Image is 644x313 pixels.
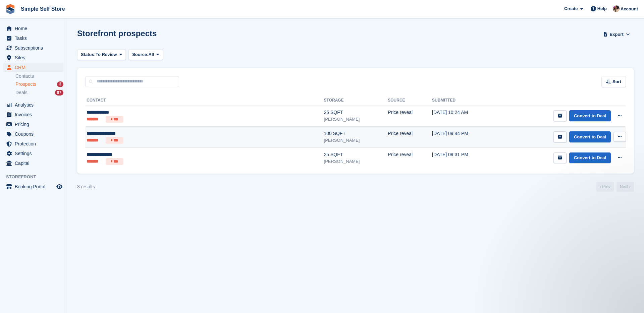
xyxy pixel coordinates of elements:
span: Tasks [15,34,55,43]
a: menu [3,100,63,110]
div: 25 SQFT [324,151,388,158]
span: Home [15,24,55,33]
a: menu [3,43,63,53]
a: Previous [596,182,614,192]
div: 3 results [77,183,95,190]
span: Sort [612,78,621,85]
span: Booking Portal [15,182,55,191]
span: Sites [15,53,55,62]
a: menu [3,139,63,148]
a: Convert to Deal [569,131,611,142]
a: Simple Self Store [18,3,68,14]
th: Source [388,95,432,106]
span: Help [597,5,607,12]
button: Status: To Review [77,49,126,60]
td: Price reveal [388,147,432,168]
div: 87 [55,90,63,96]
nav: Page [595,182,635,192]
div: 100 SQFT [324,130,388,137]
div: 3 [57,81,63,87]
th: Submitted [432,95,496,106]
a: Prospects 3 [15,81,63,88]
span: Source: [132,51,148,58]
td: [DATE] 09:31 PM [432,147,496,168]
a: menu [3,182,63,191]
span: Settings [15,149,55,158]
span: All [149,51,154,58]
span: Deals [15,89,28,96]
span: Analytics [15,100,55,110]
a: menu [3,34,63,43]
a: Contacts [15,73,63,79]
a: menu [3,63,63,72]
div: [PERSON_NAME] [324,137,388,144]
div: 25 SQFT [324,109,388,116]
a: menu [3,159,63,168]
a: Convert to Deal [569,110,611,121]
span: Storefront [6,174,67,180]
span: Protection [15,139,55,148]
th: Storage [324,95,388,106]
h1: Storefront prospects [77,29,157,38]
span: Export [610,31,624,38]
a: menu [3,129,63,139]
a: Preview store [55,183,63,191]
a: menu [3,149,63,158]
span: To Review [96,51,117,58]
span: Subscriptions [15,43,55,53]
span: Coupons [15,129,55,139]
td: Price reveal [388,106,432,127]
td: [DATE] 10:24 AM [432,106,496,127]
div: [PERSON_NAME] [324,116,388,123]
td: Price reveal [388,127,432,148]
span: Invoices [15,110,55,119]
span: Account [621,6,638,12]
a: menu [3,24,63,33]
button: Source: All [128,49,163,60]
span: Capital [15,159,55,168]
span: Prospects [15,81,36,87]
a: Deals 87 [15,89,63,96]
a: menu [3,120,63,129]
div: [PERSON_NAME] [324,158,388,165]
span: CRM [15,63,55,72]
a: menu [3,110,63,119]
span: Status: [81,51,96,58]
td: [DATE] 09:44 PM [432,127,496,148]
span: Pricing [15,120,55,129]
button: Export [602,29,631,40]
span: Create [564,5,578,12]
a: menu [3,53,63,62]
a: Next [616,182,634,192]
th: Contact [85,95,324,106]
a: Convert to Deal [569,152,611,164]
img: Scott McCutcheon [613,5,620,12]
img: stora-icon-8386f47178a22dfd0bd8f6a31ec36ba5ce8667c1dd55bd0f319d3a0aa187defe.svg [5,4,15,14]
